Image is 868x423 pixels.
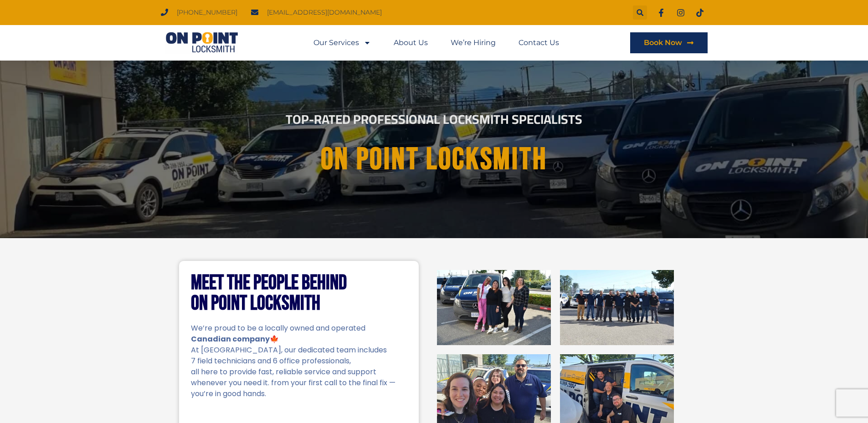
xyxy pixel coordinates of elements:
h2: Top-Rated Professional Locksmith Specialists [181,113,688,126]
a: Contact Us [519,32,559,53]
p: 🍁 At [GEOGRAPHIC_DATA], our dedicated team includes [191,334,407,356]
img: On Point Locksmith Port Coquitlam, BC 2 [560,270,674,345]
p: 7 field technicians and 6 office professionals, [191,356,407,367]
span: [PHONE_NUMBER] [175,6,237,19]
strong: Canadian company [191,334,270,344]
a: We’re Hiring [451,32,496,53]
span: [EMAIL_ADDRESS][DOMAIN_NAME] [265,6,382,19]
span: Book Now [644,39,682,46]
div: Search [633,5,647,20]
a: Book Now [630,32,708,53]
nav: Menu [313,32,559,53]
img: On Point Locksmith Port Coquitlam, BC 1 [437,270,551,345]
a: About Us [394,32,428,53]
a: Our Services [313,32,371,53]
h2: Meet the People Behind On Point Locksmith [191,273,407,314]
p: all here to provide fast, reliable service and support [191,367,407,377]
p: We’re proud to be a locally owned and operated [191,323,407,334]
p: whenever you need it. from your first call to the final fix — [191,377,407,388]
p: you’re in good hands. [191,388,407,399]
h1: On point Locksmith [189,143,680,177]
